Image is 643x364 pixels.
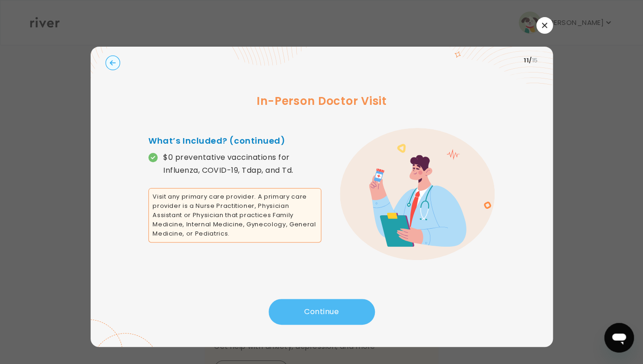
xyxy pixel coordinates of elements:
span: Visit any primary care provider. A primary care provider is a Nurse Practitioner, Physician Assis... [148,188,321,243]
p: $0 preventative vaccinations for Influenza, COVID-19, Tdap, and Td. [163,151,321,177]
h4: What’s Included? (continued) [148,134,321,147]
iframe: Button to launch messaging window [604,323,634,352]
h3: In-Person Doctor Visit [105,93,538,109]
img: error graphic [340,128,494,260]
button: Continue [269,299,375,325]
